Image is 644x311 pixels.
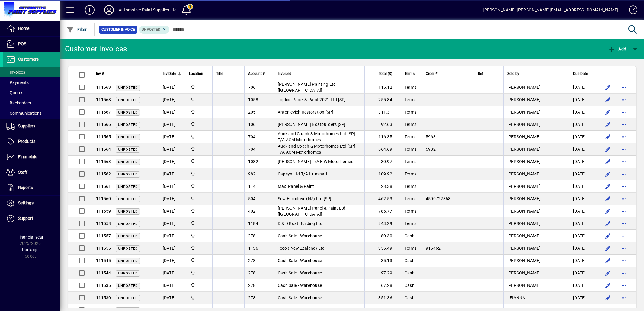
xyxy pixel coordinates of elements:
span: Cash Sale - Warehouse [278,295,322,300]
span: Unposted [118,185,138,189]
span: Filter [67,27,87,32]
span: 1136 [248,246,258,251]
td: 1356.49 [364,242,401,255]
div: Inv Date [163,70,181,77]
td: 116.35 [364,131,401,143]
span: Title [216,70,223,77]
span: [PERSON_NAME] [507,110,540,114]
span: Support [18,216,33,221]
span: Terms [405,85,416,90]
div: Title [216,70,241,77]
span: 1141 [248,184,258,189]
td: 351.36 [364,292,401,304]
td: [DATE] [159,193,185,205]
span: Due Date [573,70,588,77]
a: POS [3,37,60,52]
div: Invoiced [278,70,361,77]
td: [DATE] [159,242,185,255]
td: 80.30 [364,230,401,242]
span: 111530 [96,295,111,300]
span: 1058 [248,97,258,102]
span: Cash Sale - Warehouse [278,233,322,238]
span: Cash [405,258,415,263]
span: 1082 [248,159,258,164]
span: Unposted [118,284,138,288]
button: Add [607,43,628,54]
span: [PERSON_NAME] [507,258,540,263]
span: Invoices [6,70,25,75]
td: [DATE] [569,168,597,180]
span: Customers [18,57,39,62]
span: 982 [248,172,256,176]
span: 111545 [96,258,111,263]
td: [DATE] [159,155,185,168]
button: Edit [603,157,613,166]
button: More options [619,120,629,129]
button: More options [619,107,629,117]
span: Automotive Paint Supplies Ltd [189,232,209,239]
div: Sold by [507,70,566,77]
a: Suppliers [3,119,60,134]
span: Add [608,46,626,51]
span: Terms [405,196,416,201]
span: Teco ( New Zealand) Ltd [278,246,325,251]
button: Edit [603,107,613,117]
span: [PERSON_NAME] [507,85,540,90]
td: [DATE] [159,255,185,267]
button: More options [619,219,629,228]
span: 704 [248,134,256,139]
span: [PERSON_NAME] [507,97,540,102]
button: More options [619,293,629,303]
span: Order # [426,70,437,77]
div: Order # [426,70,470,77]
button: Edit [603,144,613,154]
td: [DATE] [569,267,597,279]
span: Unposted [118,148,138,152]
td: [DATE] [569,193,597,205]
button: Edit [603,169,613,179]
div: Location [189,70,209,77]
span: [PERSON_NAME] Painting Ltd [[GEOGRAPHIC_DATA]] [278,82,336,93]
button: Edit [603,268,613,278]
div: Customer Invoices [65,44,127,54]
a: Payments [3,77,60,88]
td: [DATE] [569,180,597,193]
span: Unposted [118,222,138,226]
td: [DATE] [569,255,597,267]
td: [DATE] [159,279,185,292]
td: 28.38 [364,180,401,193]
button: Edit [603,281,613,290]
span: Automotive Paint Supplies Ltd [189,183,209,190]
a: Backorders [3,98,60,108]
span: Automotive Paint Supplies Ltd [189,245,209,252]
span: Settings [18,200,34,205]
td: [DATE] [159,106,185,118]
span: Backorders [6,101,31,105]
span: Unposted [142,27,160,32]
span: Unposted [118,86,138,90]
td: [DATE] [569,81,597,94]
span: Customer Invoice [101,27,135,33]
span: [PERSON_NAME] [507,159,540,164]
div: Due Date [573,70,593,77]
td: 35.13 [364,255,401,267]
td: 462.53 [364,193,401,205]
span: Unposted [118,234,138,238]
span: 111568 [96,97,111,102]
span: Cash Sale - Warehouse [278,258,322,263]
button: Add [80,5,99,15]
span: Financial Year [17,235,43,239]
span: 111564 [96,147,111,152]
span: 111562 [96,172,111,176]
span: POS [18,41,26,46]
span: Unposted [118,135,138,139]
span: Unposted [118,160,138,164]
span: 1184 [248,221,258,226]
span: Capsyn Ltd T/A Illuminati [278,172,327,176]
td: 92.63 [364,118,401,131]
button: Edit [603,219,613,228]
span: [PERSON_NAME] [507,233,540,238]
td: [DATE] [569,131,597,143]
button: Edit [603,132,613,142]
span: 278 [248,258,256,263]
